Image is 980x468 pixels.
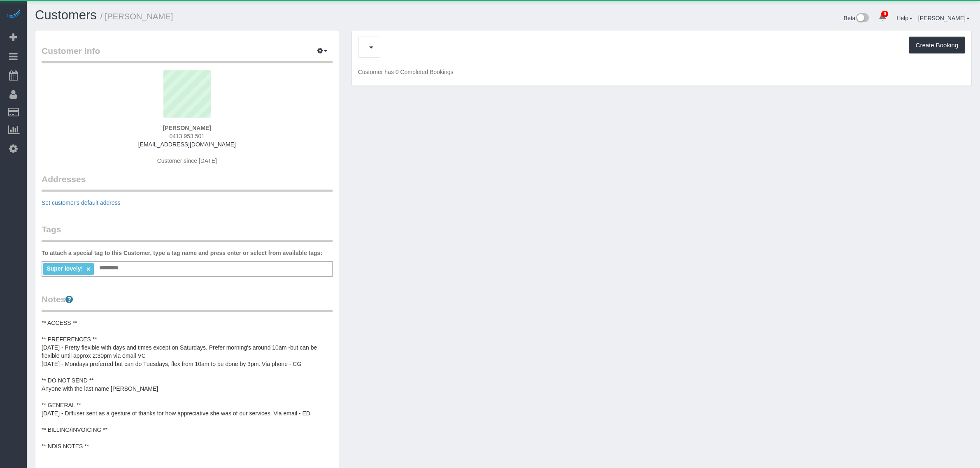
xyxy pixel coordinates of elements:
[881,11,888,17] span: 0
[358,68,965,76] p: Customer has 0 Completed Bookings
[138,141,236,148] a: [EMAIL_ADDRESS][DOMAIN_NAME]
[163,125,211,131] strong: [PERSON_NAME]
[47,265,83,272] span: Super lovely!
[35,8,97,22] a: Customers
[42,249,322,257] label: To attach a special tag to this Customer, type a tag name and press enter or select from availabl...
[42,223,333,242] legend: Tags
[100,12,173,21] small: / [PERSON_NAME]
[157,158,217,164] span: Customer since [DATE]
[896,15,912,21] a: Help
[170,133,205,139] span: 0413 953 501
[42,45,333,63] legend: Customer Info
[909,37,965,54] button: Create Booking
[5,8,21,20] img: Automaid Logo
[42,199,121,206] a: Set customer's default address
[918,15,970,21] a: [PERSON_NAME]
[42,293,333,312] legend: Notes
[42,319,333,450] pre: ** ACCESS ** ** PREFERENCES ** [DATE] - Pretty flexible with days and times except on Saturdays. ...
[844,15,869,21] a: Beta
[86,266,90,273] a: ×
[855,13,869,24] img: New interface
[875,8,891,26] a: 0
